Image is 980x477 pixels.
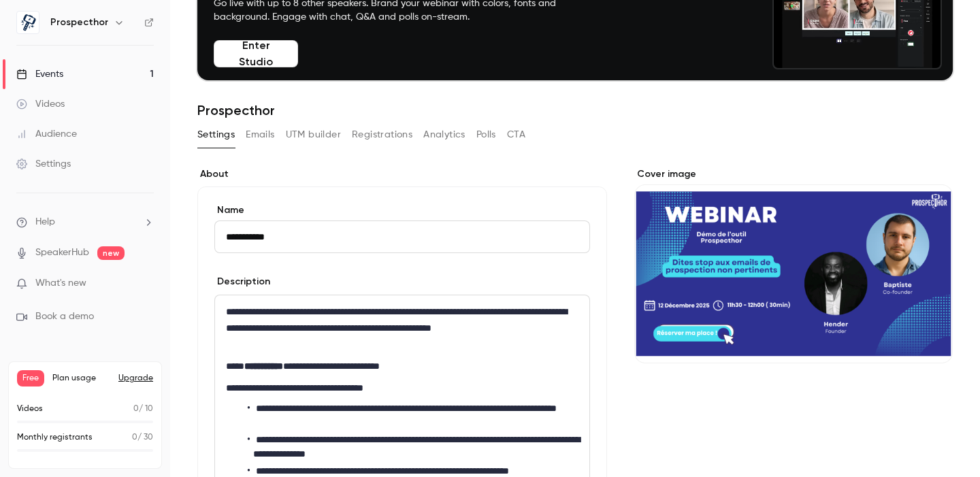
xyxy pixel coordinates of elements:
button: Analytics [423,124,465,146]
span: 0 [132,433,137,442]
div: Videos [16,97,65,111]
label: About [197,167,607,181]
span: Free [17,370,44,386]
button: Settings [197,124,235,146]
label: Cover image [634,167,953,181]
span: Plan usage [52,373,110,384]
span: new [97,246,125,260]
button: CTA [507,124,525,146]
span: Help [35,215,55,229]
button: Polls [476,124,496,146]
span: Book a demo [35,310,94,324]
span: What's new [35,276,86,291]
button: Emails [246,124,274,146]
label: Name [214,203,590,217]
a: SpeakerHub [35,246,89,260]
h6: Prospecthor [50,16,108,29]
button: Enter Studio [214,40,298,67]
label: Description [214,275,270,289]
img: Prospecthor [17,12,39,33]
li: help-dropdown-opener [16,215,154,229]
div: Events [16,67,63,81]
button: Registrations [352,124,412,146]
div: Audience [16,127,77,141]
iframe: Noticeable Trigger [137,278,154,290]
p: / 30 [132,431,153,444]
span: 0 [133,405,139,413]
section: Cover image [634,167,953,363]
h1: Prospecthor [197,102,953,118]
button: Upgrade [118,373,153,384]
p: / 10 [133,403,153,415]
button: UTM builder [286,124,341,146]
div: Settings [16,157,71,171]
p: Monthly registrants [17,431,93,444]
p: Videos [17,403,43,415]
